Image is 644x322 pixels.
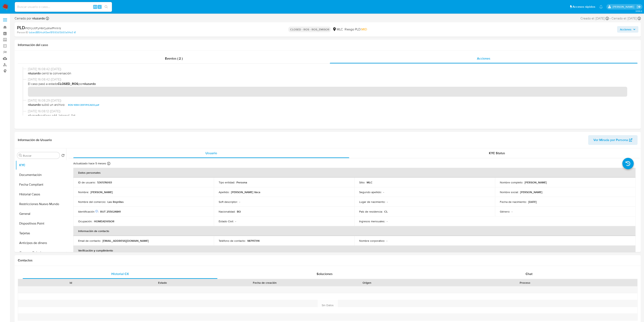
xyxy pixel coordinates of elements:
[78,190,89,194] p: Nombre :
[219,210,235,213] p: Nacionalidad :
[73,226,635,236] th: Información de contacto
[359,181,365,184] p: Sitio :
[73,168,635,178] th: Datos personales
[73,162,106,165] p: Actualizado hace 5 meses
[219,200,238,204] p: Soft descriptor :
[599,5,603,9] a: Notificaciones
[100,210,121,213] p: RUT 255024841
[78,210,99,213] p: Identificación :
[526,272,532,276] span: Chat
[219,181,235,184] p: Tipo entidad :
[102,239,149,243] p: [EMAIL_ADDRESS][DOMAIN_NAME]
[17,31,28,34] b: Person ID
[16,228,66,238] button: Tarjetas
[588,135,638,145] button: Ver Mirada por Persona
[528,200,537,204] p: [DATE]
[90,190,113,194] p: [PERSON_NAME]
[361,27,367,32] span: MID
[17,24,25,31] b: PLD
[612,5,635,9] p: camilafernanda.paredessaldano@mercadolibre.cl
[611,16,641,21] div: Cerrado el: [DATE]
[593,135,628,145] span: Ver Mirada por Persona
[239,200,240,204] p: -
[18,258,638,262] h1: Contactos
[236,181,247,184] p: Persona
[288,27,331,32] p: CLOSED - ROS - ROS_EMISOR
[94,5,97,9] span: Alt
[387,219,387,223] p: -
[359,210,383,213] p: País de residencia :
[500,200,527,204] p: Fecha de nacimiento :
[61,154,65,158] button: Volver al orden por defecto
[16,219,66,228] button: Dispositivos Point
[28,281,114,285] div: Id
[16,238,66,248] button: Anticipos de dinero
[73,246,635,255] th: Verificación y cumplimiento
[31,16,45,21] b: nluzardo
[247,239,260,243] p: 987117314
[219,239,246,243] p: Teléfono de contacto :
[15,16,45,21] span: Cerrado por
[16,199,66,209] button: Restricciones Nuevo Mundo
[211,281,318,285] div: Fecha de creación
[16,248,66,258] button: Cruces y Relaciones
[367,181,373,184] p: MLC
[235,219,236,223] p: -
[78,200,106,204] p: Nombre del comercio :
[23,154,58,157] input: Buscar
[637,5,641,9] a: Salir
[525,181,547,184] p: [PERSON_NAME]
[108,200,124,204] p: Las Reynitas
[332,27,343,32] div: MLC
[78,219,92,223] p: Ocupación :
[99,5,100,9] span: s
[94,219,114,223] p: HOMEADVISOR
[16,189,66,199] button: Historial Casos
[111,272,129,276] span: Historial CX
[78,239,101,243] p: Email de contacto :
[219,190,229,194] p: Apellido :
[165,56,183,61] span: Eventos ( 2 )
[16,160,66,170] button: KYC
[477,56,490,61] span: Acciones
[500,210,510,213] p: Género :
[15,4,112,10] input: Buscar usuario o caso...
[219,219,234,223] p: Estado Civil :
[25,26,61,30] span: # 1OYjrJ0FyH6rCydKwfPm1n1z
[205,151,217,155] span: Usuario
[78,181,96,184] p: ID de usuario :
[387,200,388,204] p: -
[231,190,260,194] p: [PERSON_NAME] Vaca
[415,281,634,285] div: Proceso
[359,190,382,194] p: Segundo apellido :
[119,281,205,285] div: Estado
[19,154,22,157] button: Buscar
[384,210,388,213] p: CL
[16,209,66,219] button: General
[237,210,241,213] p: BO
[16,170,66,180] button: Documentación
[489,151,505,155] span: KYC Status
[102,4,110,10] button: search-icon
[500,190,518,194] p: Nombre social :
[18,138,52,142] h1: Información de Usuario
[580,16,609,21] div: Creado el: [DATE]
[500,181,523,184] p: Nombre completo :
[617,26,638,33] button: Acciones
[97,181,112,184] p: 530576093
[383,190,384,194] p: -
[359,239,385,243] p: Nombre corporativo :
[359,219,385,223] p: Ingresos mensuales :
[317,272,333,276] span: Soluciones
[620,26,631,33] span: Acciones
[573,5,595,9] span: Accesos rápidos
[610,16,611,21] span: -
[29,31,76,34] a: bdcec8854cd43ee181593d13b50a94a3
[520,190,542,194] p: [PERSON_NAME]
[386,239,387,243] p: -
[359,200,385,204] p: Lugar de nacimiento :
[324,281,410,285] div: Origen
[512,210,512,213] p: -
[16,180,66,189] button: Fecha Compliant
[344,27,367,32] span: Riesgo PLD:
